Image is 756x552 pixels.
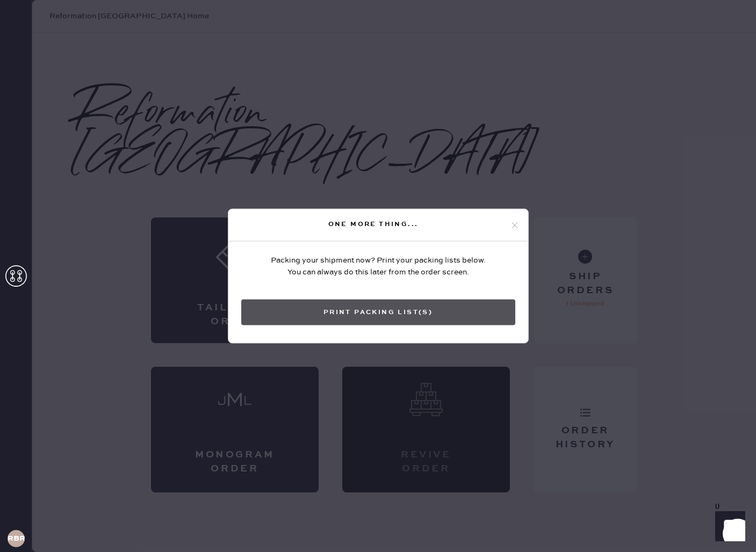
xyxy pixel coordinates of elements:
[237,217,510,230] div: One more thing...
[241,300,515,325] button: Print Packing List(s)
[705,504,751,550] iframe: Front Chat
[8,535,25,542] h3: RBRA
[271,255,486,278] div: Packing your shipment now? Print your packing lists below. You can always do this later from the ...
